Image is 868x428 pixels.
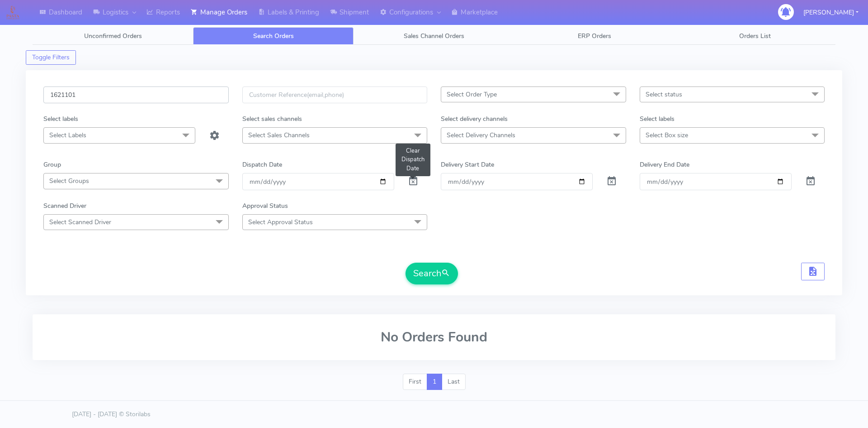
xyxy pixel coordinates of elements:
[441,114,508,124] label: Select delivery channels
[253,32,294,40] span: Search Orders
[248,131,310,139] span: Select Sales Channels
[447,131,515,139] span: Select Delivery Channels
[43,87,229,103] input: Order Id
[447,90,497,99] span: Select Order Type
[404,32,464,40] span: Sales Channel Orders
[43,160,61,169] label: Group
[33,27,835,45] ul: Tabs
[646,90,682,99] span: Select status
[26,50,76,65] button: Toggle Filters
[242,87,428,103] input: Customer Reference(email,phone)
[578,32,611,40] span: ERP Orders
[43,330,825,345] h2: No Orders Found
[43,201,86,211] label: Scanned Driver
[248,218,313,226] span: Select Approval Status
[242,160,282,169] label: Dispatch Date
[84,32,142,40] span: Unconfirmed Orders
[49,131,86,139] span: Select Labels
[441,160,494,169] label: Delivery Start Date
[406,263,458,284] button: Search
[739,32,771,40] span: Orders List
[427,374,442,390] a: 1
[640,114,675,124] label: Select labels
[640,160,689,169] label: Delivery End Date
[49,177,89,185] span: Select Groups
[43,114,78,124] label: Select labels
[242,201,288,211] label: Approval Status
[646,131,688,139] span: Select Box size
[797,3,865,22] button: [PERSON_NAME]
[49,218,111,226] span: Select Scanned Driver
[242,114,302,124] label: Select sales channels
